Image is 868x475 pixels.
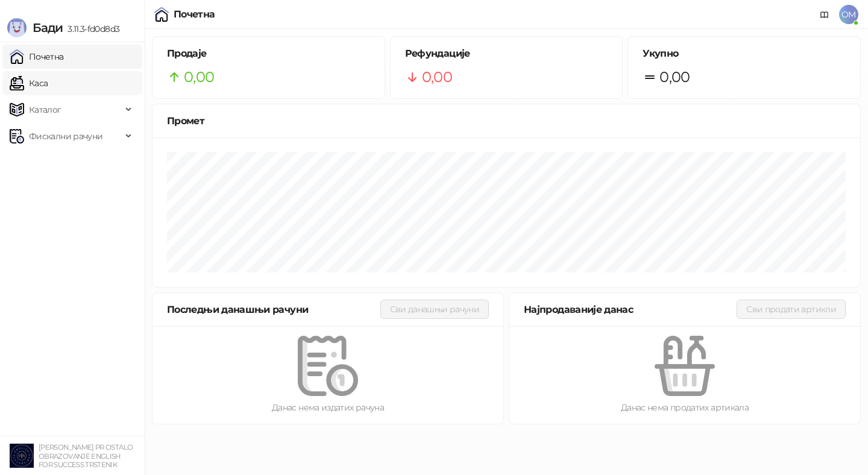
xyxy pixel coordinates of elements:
div: Данас нема издатих рачуна [172,401,484,414]
a: Почетна [10,45,64,69]
img: Logo [7,18,27,37]
button: Сви данашњи рачуни [380,300,489,319]
div: Данас нема продатих артикала [529,401,841,414]
span: 0,00 [659,66,690,89]
span: 0,00 [184,66,214,89]
a: Каса [10,71,48,95]
a: Документација [815,5,834,24]
span: OM [839,5,858,24]
span: 0,00 [422,66,452,89]
div: Промет [167,113,846,128]
span: Фискални рачуни [29,124,102,148]
div: Најпродаваније данас [524,302,737,317]
h5: Продаје [167,46,370,61]
div: Почетна [174,10,215,19]
h5: Рефундације [405,46,608,61]
div: Последњи данашњи рачуни [167,302,380,317]
button: Сви продати артикли [737,300,846,319]
h5: Укупно [643,46,846,61]
span: 3.11.3-fd0d8d3 [63,24,119,34]
span: Бади [33,20,63,35]
small: [PERSON_NAME] PR OSTALO OBRAZOVANJE ENGLISH FOR SUCCESS TRSTENIK [39,443,133,469]
span: Каталог [29,98,61,122]
img: 64x64-companyLogo-5398bb4f-6151-4620-a7ef-77195562e05f.png [10,444,34,468]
